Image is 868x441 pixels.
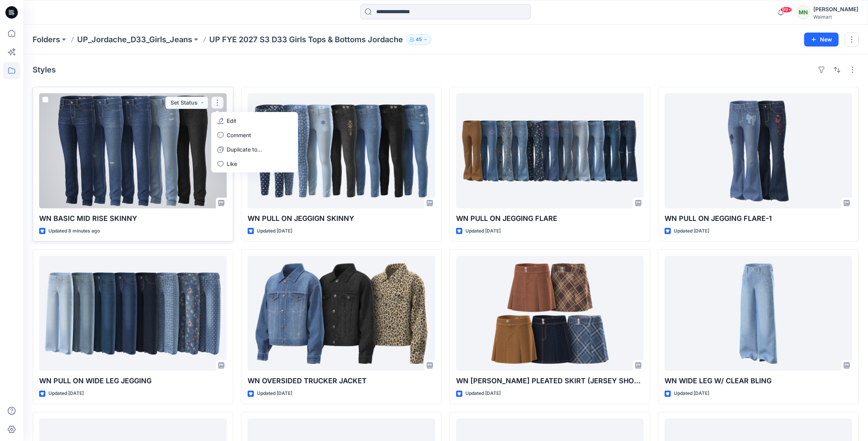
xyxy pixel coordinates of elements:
div: Walmart [813,14,858,20]
p: Updated [DATE] [465,227,501,235]
a: WN OVERSIDED TRUCKER JACKET [248,256,435,371]
p: WN PULL ON JEGGING FLARE-1 [665,213,852,224]
a: WN BASIC MID RISE SKINNY [39,93,227,208]
p: WN [PERSON_NAME] PLEATED SKIRT (JERSEY SHORTS) [456,376,644,386]
button: New [804,33,839,47]
p: WN PULL ON JEGGIGN SKINNY [248,213,435,224]
p: WN OVERSIDED TRUCKER JACKET [248,376,435,386]
p: Updated [DATE] [674,227,709,235]
p: Updated [DATE] [674,389,709,398]
p: Updated [DATE] [48,389,84,398]
a: WN PULL ON WIDE LEG JEGGING [39,256,227,371]
a: WN PULL ON JEGGIGN SKINNY [248,93,435,208]
p: Edit [227,117,236,125]
p: UP FYE 2027 S3 D33 Girls Tops & Bottoms Jordache [209,34,403,45]
a: Folders [33,34,60,45]
p: 45 [416,35,422,44]
p: WN WIDE LEG W/ CLEAR BLING [665,376,852,386]
div: [PERSON_NAME] [813,5,858,14]
p: Updated [DATE] [257,227,292,235]
a: WN PULL ON JEGGING FLARE-1 [665,93,852,208]
p: Updated 8 minutes ago [48,227,100,235]
p: Updated [DATE] [257,389,292,398]
p: Duplicate to... [227,145,262,153]
p: Updated [DATE] [465,389,501,398]
span: 99+ [780,7,792,13]
div: MN [796,5,810,19]
a: Edit [213,114,296,128]
a: UP_Jordache_D33_Girls_Jeans [77,34,192,45]
p: WN BASIC MID RISE SKINNY [39,213,227,224]
p: Comment [227,131,251,139]
button: 45 [406,34,431,45]
a: WN PULL ON JEGGING FLARE [456,93,644,208]
a: WN WIDE LEG W/ CLEAR BLING [665,256,852,371]
p: Like [227,160,237,168]
p: WN PULL ON JEGGING FLARE [456,213,644,224]
p: WN PULL ON WIDE LEG JEGGING [39,376,227,386]
a: WN ALINE PLEATED SKIRT (JERSEY SHORTS) [456,256,644,371]
h4: Styles [33,65,56,74]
